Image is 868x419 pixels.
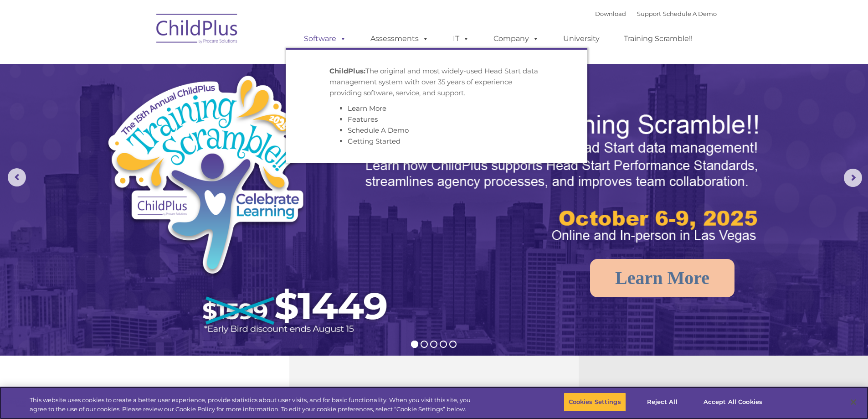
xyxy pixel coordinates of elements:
[127,98,165,104] span: Phone number
[590,259,734,297] a: Learn More
[595,10,626,17] a: Download
[564,393,626,412] button: Cookies Settings
[329,66,544,98] p: The original and most widely-used Head Start data management system with over 35 years of experie...
[634,393,691,412] button: Reject All
[663,10,717,17] a: Schedule A Demo
[484,30,548,48] a: Company
[361,30,438,48] a: Assessments
[127,60,154,67] span: Last name
[348,104,386,113] a: Learn More
[595,10,717,17] font: |
[152,7,243,53] img: ChildPlus by Procare Solutions
[348,115,378,124] a: Features
[554,30,609,48] a: University
[30,396,478,414] div: This website uses cookies to create a better user experience, provide statistics about user visit...
[348,126,409,134] a: Schedule A Demo
[843,392,863,412] button: Close
[348,137,401,145] a: Getting Started
[444,30,478,48] a: IT
[699,393,767,412] button: Accept All Cookies
[615,30,702,48] a: Training Scramble!!
[295,30,355,48] a: Software
[329,67,365,75] strong: ChildPlus:
[637,10,661,17] a: Support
